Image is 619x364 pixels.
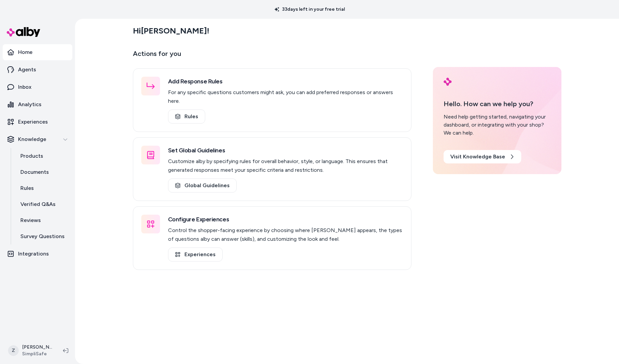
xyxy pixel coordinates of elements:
a: Analytics [3,96,72,113]
p: Verified Q&As [20,200,56,208]
a: Products [14,148,72,164]
p: Products [20,152,43,160]
p: Knowledge [18,135,46,143]
p: For any specific questions customers might ask, you can add preferred responses or answers here. [168,88,403,105]
p: Hello. How can we help you? [444,99,551,109]
p: Analytics [18,100,42,108]
p: Survey Questions [20,232,65,240]
a: Reviews [14,212,72,228]
p: Home [18,48,32,56]
p: Inbox [18,83,31,91]
a: Integrations [3,246,72,262]
p: Integrations [18,250,49,258]
button: Z[PERSON_NAME]SimpliSafe [4,340,58,361]
p: Reviews [20,216,41,224]
p: Experiences [18,118,48,126]
p: Actions for you [133,48,411,64]
p: Rules [20,184,34,192]
h3: Set Global Guidelines [168,146,403,155]
p: [PERSON_NAME] [22,344,52,351]
a: Rules [168,110,205,124]
h3: Configure Experiences [168,215,403,224]
p: Documents [20,168,49,176]
span: SimpliSafe [22,351,52,357]
img: alby Logo [444,78,452,86]
a: Visit Knowledge Base [444,150,521,163]
a: Rules [14,180,72,196]
h2: Hi [PERSON_NAME] ! [133,26,209,36]
a: Inbox [3,79,72,95]
a: Survey Questions [14,228,72,244]
a: Experiences [3,114,72,130]
a: Home [3,44,72,60]
a: Documents [14,164,72,180]
a: Global Guidelines [168,178,237,193]
div: Need help getting started, navigating your dashboard, or integrating with your shop? We can help. [444,113,551,137]
button: Knowledge [3,131,72,147]
a: Experiences [168,247,223,262]
span: Z [8,345,19,356]
img: alby Logo [7,27,40,37]
p: 33 days left in your free trial [270,6,349,13]
p: Customize alby by specifying rules for overall behavior, style, or language. This ensures that ge... [168,157,403,174]
p: Control the shopper-facing experience by choosing where [PERSON_NAME] appears, the types of quest... [168,226,403,243]
a: Verified Q&As [14,196,72,212]
h3: Add Response Rules [168,77,403,86]
p: Agents [18,66,36,74]
a: Agents [3,62,72,78]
